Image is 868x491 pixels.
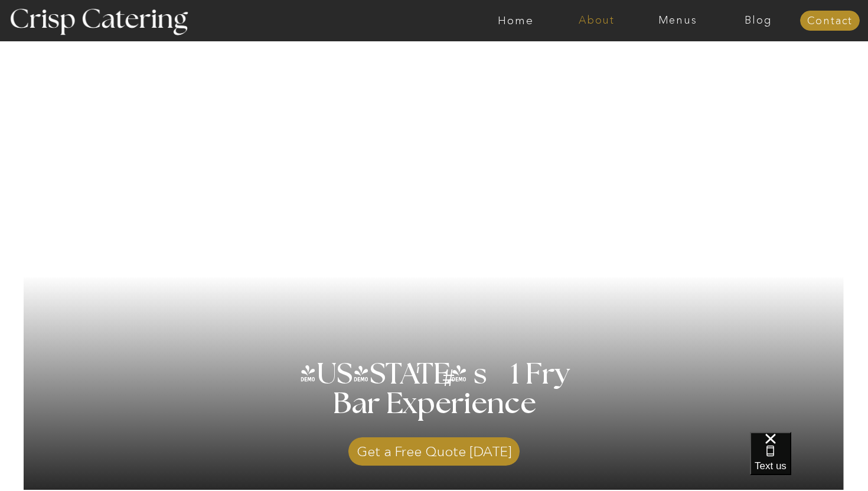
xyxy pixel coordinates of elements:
[556,15,637,27] a: About
[750,432,868,491] iframe: podium webchat widget bubble
[637,15,718,27] a: Menus
[394,360,443,389] h3: '
[416,366,484,401] h3: #
[348,431,520,466] a: Get a Free Quote [DATE]
[475,15,556,27] a: Home
[800,15,860,27] a: Contact
[283,360,585,449] h1: [US_STATE] s 1 Fry Bar Experience
[718,15,799,27] a: Blog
